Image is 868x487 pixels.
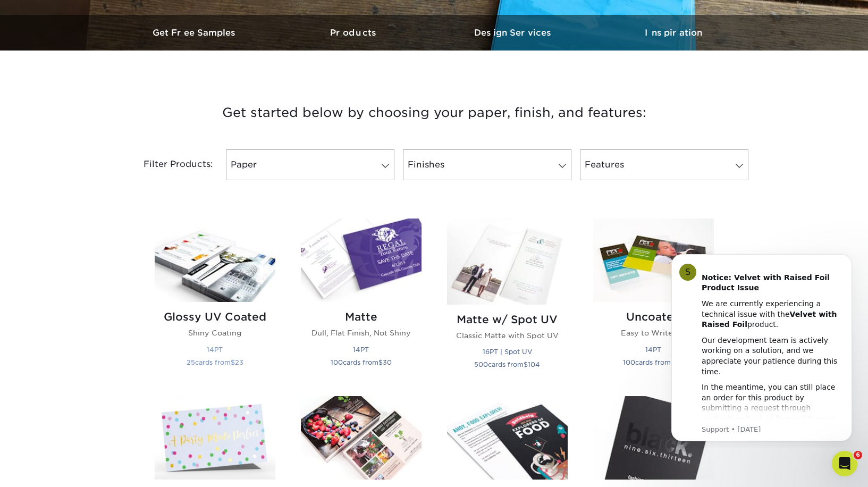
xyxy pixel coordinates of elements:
h2: Glossy UV Coated [155,310,275,323]
a: Paper [226,149,394,180]
span: 25 [187,358,195,366]
img: Uncoated Postcards [593,219,714,302]
span: 500 [474,360,488,368]
a: Get Free Samples [115,15,275,51]
h2: Matte w/ Spot UV [447,313,568,326]
p: Dull, Flat Finish, Not Shiny [301,328,422,338]
span: $ [524,360,528,368]
a: Products [275,15,434,51]
a: Glossy UV Coated Postcards Glossy UV Coated Shiny Coating 14PT 25cards from$23 [155,219,275,383]
div: Filter Products: [115,149,222,180]
small: 14PT [645,346,661,354]
iframe: Intercom notifications message [655,245,868,448]
span: 23 [235,358,243,366]
p: Easy to Write On [593,328,714,338]
span: 100 [623,358,635,366]
small: 14PT [353,346,369,354]
span: 30 [383,358,392,366]
img: Matte Postcards [301,219,422,302]
img: Glossy UV Coated Postcards [155,219,275,302]
h3: Inspiration [594,28,753,38]
small: 14PT [207,346,223,354]
span: $ [378,358,383,366]
a: Inspiration [594,15,753,51]
span: 104 [528,360,540,368]
small: cards from [331,358,392,366]
p: Shiny Coating [155,328,275,338]
img: C1S Postcards [301,396,422,480]
img: Silk w/ Spot UV Postcards [593,396,714,480]
a: Uncoated Postcards Uncoated Easy to Write On 14PT 100cards from$66 [593,219,714,383]
a: Design Services [434,15,594,51]
img: Matte w/ Spot UV Postcards [447,219,568,305]
span: $ [231,358,235,366]
span: 100 [331,358,343,366]
span: 6 [854,451,862,459]
a: Matte w/ Spot UV Postcards Matte w/ Spot UV Classic Matte with Spot UV 16PT | Spot UV 500cards fr... [447,219,568,383]
small: cards from [187,358,243,366]
small: cards from [474,360,540,368]
img: Uncoated w/ Stamped Foil Postcards [155,396,275,480]
h3: Get Free Samples [115,28,275,38]
a: Features [580,149,748,180]
h2: Uncoated [593,310,714,323]
small: 16PT | Spot UV [483,348,532,356]
small: cards from [623,358,684,366]
p: Classic Matte with Spot UV [447,330,568,341]
a: Finishes [403,149,571,180]
iframe: Intercom live chat [832,451,857,476]
h2: Matte [301,310,422,323]
h3: Products [275,28,434,38]
img: Silk Laminated Postcards [447,396,568,480]
a: Matte Postcards Matte Dull, Flat Finish, Not Shiny 14PT 100cards from$30 [301,219,422,383]
h3: Design Services [434,28,594,38]
h3: Get started below by choosing your paper, finish, and features: [123,89,745,137]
